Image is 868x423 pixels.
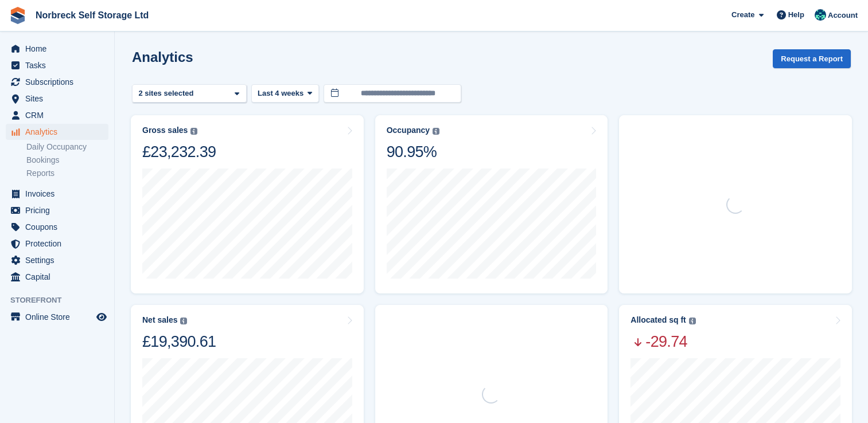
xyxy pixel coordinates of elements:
button: Last 4 weeks [251,84,319,103]
span: Storefront [10,295,114,306]
span: Home [25,41,94,57]
div: £23,232.39 [142,142,216,162]
span: Online Store [25,309,94,325]
span: Capital [25,269,94,285]
img: icon-info-grey-7440780725fd019a000dd9b08b2336e03edf1995a4989e88bcd33f0948082b44.svg [689,318,696,324]
div: 2 sites selected [137,88,198,99]
a: Preview store [95,310,108,324]
a: menu [6,202,108,218]
a: menu [6,91,108,107]
a: menu [6,219,108,235]
a: menu [6,252,108,268]
a: menu [6,107,108,123]
span: Last 4 weeks [258,88,303,99]
span: Settings [25,252,94,268]
img: icon-info-grey-7440780725fd019a000dd9b08b2336e03edf1995a4989e88bcd33f0948082b44.svg [190,128,197,135]
a: menu [6,124,108,140]
span: Analytics [25,124,94,140]
h2: Analytics [132,49,193,65]
a: menu [6,57,108,73]
a: menu [6,74,108,90]
button: Request a Report [773,49,851,68]
a: Bookings [26,155,108,166]
div: Allocated sq ft [630,315,686,325]
a: Daily Occupancy [26,142,108,152]
span: Account [828,10,858,21]
span: Subscriptions [25,74,94,90]
img: icon-info-grey-7440780725fd019a000dd9b08b2336e03edf1995a4989e88bcd33f0948082b44.svg [180,318,187,324]
span: CRM [25,107,94,123]
img: icon-info-grey-7440780725fd019a000dd9b08b2336e03edf1995a4989e88bcd33f0948082b44.svg [433,128,439,135]
div: Gross sales [142,126,188,135]
a: menu [6,186,108,202]
a: menu [6,309,108,325]
span: Sites [25,91,94,107]
span: Invoices [25,186,94,202]
span: Protection [25,236,94,252]
span: Help [788,9,804,21]
a: menu [6,41,108,57]
span: -29.74 [630,332,695,351]
span: Coupons [25,219,94,235]
div: 90.95% [387,142,439,162]
img: Sally King [815,9,826,21]
span: Pricing [25,202,94,218]
img: stora-icon-8386f47178a22dfd0bd8f6a31ec36ba5ce8667c1dd55bd0f319d3a0aa187defe.svg [9,7,26,24]
a: menu [6,236,108,252]
a: Reports [26,168,108,179]
div: Occupancy [387,126,430,135]
span: Tasks [25,57,94,73]
a: Norbreck Self Storage Ltd [31,6,153,25]
a: menu [6,269,108,285]
div: Net sales [142,315,177,325]
div: £19,390.61 [142,332,216,351]
span: Create [731,9,754,21]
